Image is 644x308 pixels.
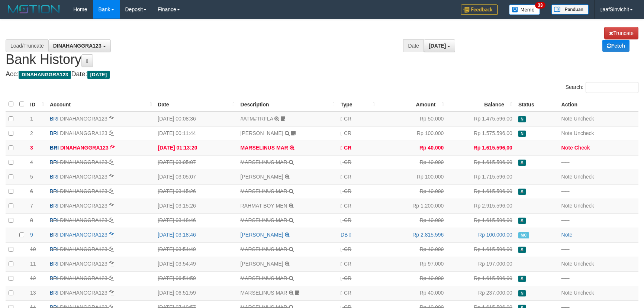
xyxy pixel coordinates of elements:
span: BRI [50,188,58,194]
span: 11 [30,261,36,267]
a: Note [561,261,573,267]
td: Rp 1.200.000 [378,199,447,213]
span: 1 [30,116,33,122]
td: Rp 1.615.596,00 [447,184,515,199]
td: Rp 237.000,00 [447,286,515,300]
a: DINAHANGGRA123 [60,145,109,151]
span: Duplicate/Skipped [518,218,526,224]
td: [DATE] 06:51:59 [155,271,237,286]
span: BRI [50,290,58,296]
a: Copy DINAHANGGRA123 to clipboard [109,130,114,136]
td: Rp 40.000 [378,242,447,257]
button: [DATE] [424,39,455,52]
a: DINAHANGGRA123 [60,275,107,281]
a: DINAHANGGRA123 [60,130,107,136]
input: Search: [586,82,638,93]
td: Rp 1.615.596,00 [447,141,515,155]
span: CR [347,275,355,281]
a: MARSELINUS MAR [241,188,287,194]
span: 3 [30,145,33,151]
a: RAHMAT BOY MEN [241,203,287,209]
div: Load/Truncate [6,39,48,52]
a: Note [561,116,573,122]
span: Has Note [518,290,526,296]
td: Rp 100.000 [378,126,447,141]
td: Rp 1.615.596,00 [447,242,515,257]
a: Copy DINAHANGGRA123 to clipboard [109,159,114,165]
span: 13 [30,290,36,296]
img: MOTION_logo.png [6,4,62,15]
span: [DATE] [87,71,110,79]
a: Note [561,290,573,296]
a: Copy DINAHANGGRA123 to clipboard [109,275,114,281]
img: panduan.png [548,4,585,15]
td: - - - [558,242,638,257]
a: Uncheck [574,261,594,267]
a: #ATM#TRFLA [241,116,273,122]
td: Rp 1.575.596,00 [447,126,515,141]
td: [DATE] 03:54:49 [155,242,237,257]
td: Rp 1.615.596,00 [447,155,515,170]
span: BRI [50,116,58,122]
td: Rp 197.000,00 [447,257,515,271]
span: BRI [50,246,58,252]
span: 5 [30,174,33,180]
td: [DATE] 01:13:20 [155,141,237,155]
a: Uncheck [574,290,594,296]
span: 8 [30,217,33,223]
a: Copy DINAHANGGRA123 to clipboard [109,203,114,209]
img: Button%20Memo.svg [506,4,537,15]
span: Duplicate/Skipped [518,247,526,253]
a: Note [561,174,573,180]
span: 6 [30,188,33,194]
a: DINAHANGGRA123 [60,188,107,194]
span: CR [347,188,355,194]
th: Balance: activate to sort column ascending [447,97,515,112]
a: Copy DINAHANGGRA123 to clipboard [109,290,114,296]
span: 2 [30,130,33,136]
a: DINAHANGGRA123 [60,159,107,165]
span: BRI [50,174,58,180]
span: CR [347,290,355,296]
a: DINAHANGGRA123 [60,203,107,209]
span: DB [341,232,348,238]
a: Copy DINAHANGGRA123 to clipboard [109,232,114,238]
a: DINAHANGGRA123 [60,261,107,267]
div: Date [403,39,424,52]
span: CR [347,203,355,209]
a: Fetch [602,40,629,52]
td: Rp 1.475.596,00 [447,112,515,126]
span: Has Note [518,131,526,137]
span: Manually Checked by: aafdiann [518,232,529,238]
a: Note [561,145,573,151]
td: [DATE] 03:05:07 [155,170,237,184]
td: - - - [558,213,638,228]
a: MARSELINUS MAR [241,290,287,296]
span: Duplicate/Skipped [518,189,526,195]
span: BRI [50,275,58,281]
td: Rp 40.000 [378,141,447,155]
td: [DATE] 03:54:49 [155,257,237,271]
td: Rp 1.615.596,00 [447,213,515,228]
a: Uncheck [574,174,594,180]
a: Copy DINAHANGGRA123 to clipboard [109,261,114,267]
span: Has Note [518,116,526,122]
td: - - - [558,155,638,170]
a: MARSELINUS MAR [241,159,287,165]
span: DINAHANGGRA123 [53,43,102,49]
span: BRI [50,145,59,151]
a: [PERSON_NAME] [241,232,283,238]
td: [DATE] 00:08:36 [155,112,237,126]
td: Rp 50.000 [378,112,447,126]
a: DINAHANGGRA123 [60,290,107,296]
span: [DATE] [429,43,446,49]
span: CR [347,217,355,223]
td: Rp 40.000 [378,271,447,286]
span: 10 [30,246,36,252]
td: Rp 2.915.596,00 [447,199,515,213]
td: [DATE] 06:51:59 [155,286,237,300]
a: Uncheck [574,203,594,209]
a: MARSELINUS MAR [241,217,287,223]
a: Copy DINAHANGGRA123 to clipboard [110,145,115,151]
span: DINAHANGGRA123 [19,71,71,79]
